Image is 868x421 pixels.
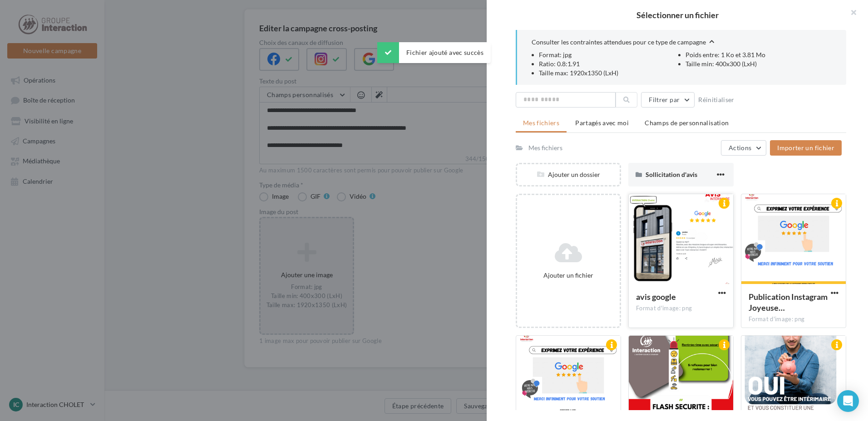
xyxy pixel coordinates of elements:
[770,140,842,156] button: Importer un fichier
[636,304,726,313] div: Format d'image: png
[837,390,859,412] div: Open Intercom Messenger
[521,271,616,280] div: Ajouter un fichier
[501,11,853,19] h2: Sélectionner un fichier
[539,69,686,78] li: Taille max: 1920x1350 (LxH)
[749,315,838,323] div: Format d'image: png
[749,292,828,313] span: Publication Instagram Joyeuse Saint Patrick Illustratif Vert & Beige (1)
[721,140,766,156] button: Actions
[377,42,491,63] div: Fichier ajouté avec succès
[645,119,729,127] span: Champs de personnalisation
[532,38,706,47] span: Consulter les contraintes attendues pour ce type de campagne
[517,170,620,179] div: Ajouter un dossier
[777,144,834,152] span: Importer un fichier
[636,292,676,302] span: avis google
[575,119,629,127] span: Partagés avec moi
[686,59,832,69] li: Taille min: 400x300 (LxH)
[686,50,832,59] li: Poids entre: 1 Ko et 3.81 Mo
[646,171,697,178] span: Sollicitation d'avis
[539,59,686,69] li: Ratio: 0.8:1.91
[528,143,562,152] div: Mes fichiers
[729,144,751,152] span: Actions
[695,94,738,105] button: Réinitialiser
[532,37,714,49] button: Consulter les contraintes attendues pour ce type de campagne
[523,119,559,127] span: Mes fichiers
[641,92,695,108] button: Filtrer par
[539,50,686,59] li: Format: jpg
